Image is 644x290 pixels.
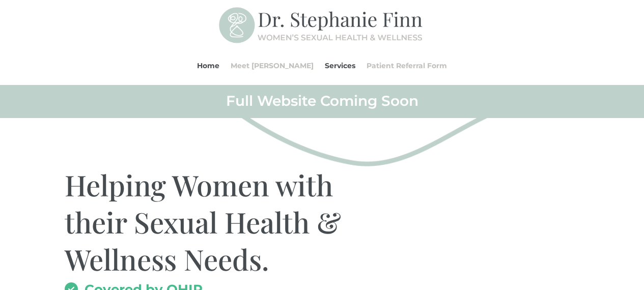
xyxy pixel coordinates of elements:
[197,46,219,85] a: Home
[367,46,447,85] a: Patient Referral Form
[231,46,314,85] a: Meet [PERSON_NAME]
[65,92,580,115] h2: Full Website Coming Soon
[325,46,355,85] a: Services
[65,166,368,282] h1: Helping Women with their Sexual Health & Wellness Needs.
